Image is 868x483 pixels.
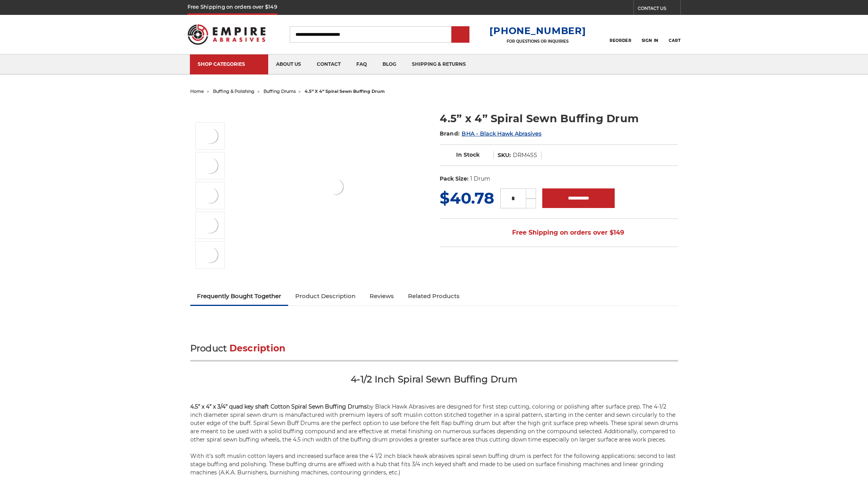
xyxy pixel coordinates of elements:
[309,54,348,74] a: contact
[363,288,401,305] a: Reviews
[200,215,220,235] img: 4 inch width spiral sewn polish drum
[200,245,220,265] img: 4.5” x 4” Spiral Sewn Buffing Drum
[190,403,678,477] p: by Black Hawk Abrasives are designed for first step cutting, coloring or polishing after surface ...
[375,54,404,74] a: blog
[440,188,494,208] span: $40.78
[268,54,309,74] a: about us
[498,151,511,159] dt: SKU:
[263,89,296,94] a: buffing drums
[200,186,220,205] img: 4-1/2 inch Polishing Drum
[489,25,586,36] a: [PHONE_NUMBER]
[440,111,678,126] h1: 4.5” x 4” Spiral Sewn Buffing Drum
[200,156,220,175] img: Cotton Buffing Drum Quad Key Arbor
[642,38,659,43] span: Sign In
[453,27,468,43] input: Submit
[188,19,266,50] img: Empire Abrasives
[470,175,490,183] dd: 1 Drum
[610,26,631,43] a: Reorder
[288,288,363,305] a: Product Description
[404,54,474,74] a: shipping & returns
[489,39,586,44] p: FOR QUESTIONS OR INQUIRIES
[198,61,260,67] div: SHOP CATEGORIES
[200,126,220,146] img: 4.5 Inch Muslin Spiral Sewn Buffing Drum
[348,54,375,74] a: faq
[669,38,680,43] span: Cart
[456,151,480,158] span: In Stock
[610,38,631,43] span: Reorder
[440,130,460,137] span: Brand:
[190,343,227,354] span: Product
[213,89,254,94] a: buffing & polishing
[229,343,286,354] span: Description
[190,403,367,410] strong: 4.5” x 4” x 3/4” quad key shaft Cotton Spiral Sewn Buffing Drums
[190,373,678,391] h2: 4-1/2 Inch Spiral Sewn Buffing Drum
[669,26,680,43] a: Cart
[462,130,541,137] a: BHA - Black Hawk Abrasives
[638,4,680,15] a: CONTACT US
[513,151,537,159] dd: DRM4SS
[401,288,467,305] a: Related Products
[440,175,469,183] dt: Pack Size:
[493,225,624,241] span: Free Shipping on orders over $149
[326,177,345,197] img: 4.5 Inch Muslin Spiral Sewn Buffing Drum
[190,54,268,74] a: SHOP CATEGORIES
[305,89,385,94] span: 4.5” x 4” spiral sewn buffing drum
[190,288,289,305] a: Frequently Bought Together
[190,89,204,94] a: home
